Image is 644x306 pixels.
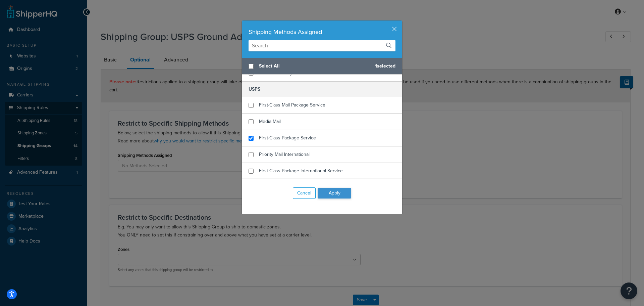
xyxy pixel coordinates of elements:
span: Media Mail [259,118,281,125]
span: Select All [259,61,370,71]
span: First-Class Mail Package Service [259,101,325,108]
span: Priority Mail International [259,151,310,158]
div: Shipping Methods Assigned [249,27,395,37]
span: First-Class Package International Service [259,167,343,174]
h5: USPS [242,81,402,97]
span: First-Class Package Service [259,134,316,141]
input: Search [249,40,395,51]
div: 1 selected [242,58,402,75]
span: FedEx Economy [259,70,292,77]
button: Cancel [293,187,316,199]
button: Apply [318,188,351,199]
